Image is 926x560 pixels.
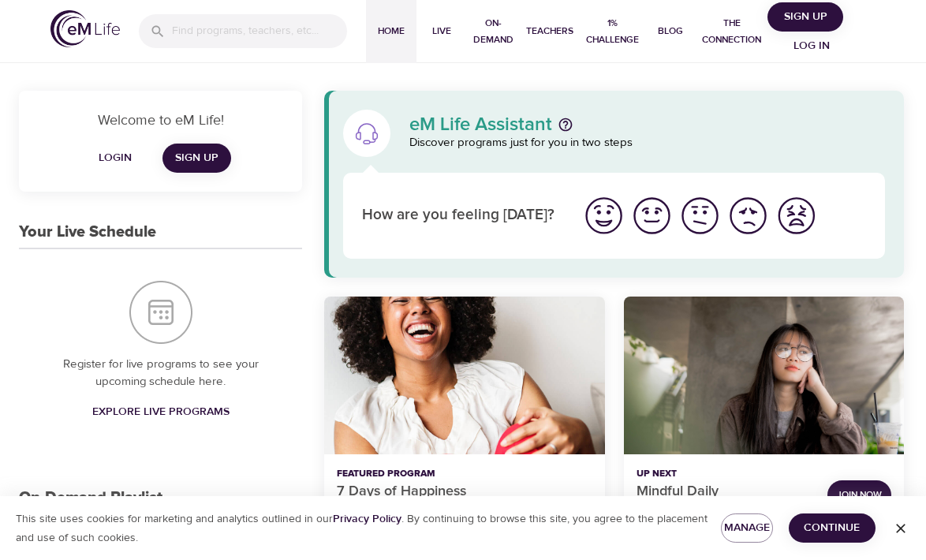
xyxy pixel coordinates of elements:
img: great [582,194,625,237]
button: Manage [721,513,773,543]
span: Join Now [837,487,882,503]
img: worst [775,194,818,237]
span: Teachers [526,23,573,39]
button: I'm feeling great [580,192,628,240]
button: Join Now [827,480,891,510]
button: Login [90,144,140,173]
p: 7 Days of Happiness [337,481,592,502]
img: Your Live Schedule [129,281,192,344]
p: Register for live programs to see your upcoming schedule here. [50,356,271,391]
span: The Connection [702,15,761,48]
p: How are you feeling [DATE]? [362,204,561,227]
span: Blog [652,23,689,39]
a: Sign Up [162,144,231,173]
span: Continue [801,518,863,538]
span: Login [96,148,134,168]
button: Log in [774,32,849,61]
input: Find programs, teachers, etc... [172,14,347,48]
a: Privacy Policy [333,512,401,526]
p: Up Next [637,467,815,481]
span: Log in [780,36,843,56]
button: Continue [789,513,876,543]
span: Home [372,23,410,39]
button: I'm feeling worst [772,192,820,240]
p: Mindful Daily [637,481,815,502]
a: Explore Live Programs [86,398,236,427]
img: eM Life Assistant [354,121,379,146]
img: ok [678,194,722,237]
button: 7 Days of Happiness [324,297,604,454]
p: Welcome to eM Life! [38,110,283,131]
button: Mindful Daily [624,297,904,454]
img: logo [50,10,120,47]
span: Sign Up [175,148,218,168]
button: I'm feeling good [628,192,676,240]
span: Explore Live Programs [92,402,230,422]
span: On-Demand [473,15,513,48]
button: Sign Up [767,2,843,32]
span: Live [423,23,461,39]
span: 1% Challenge [586,15,639,48]
img: bad [726,194,770,237]
span: Manage [734,518,760,538]
button: I'm feeling bad [724,192,772,240]
p: Featured Program [337,467,592,481]
p: eM Life Assistant [409,115,552,134]
button: I'm feeling ok [676,192,724,240]
span: Sign Up [774,7,837,27]
h3: Your Live Schedule [19,223,156,241]
img: good [630,194,674,237]
p: Discover programs just for you in two steps [409,134,885,152]
h3: On-Demand Playlist [19,489,162,507]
